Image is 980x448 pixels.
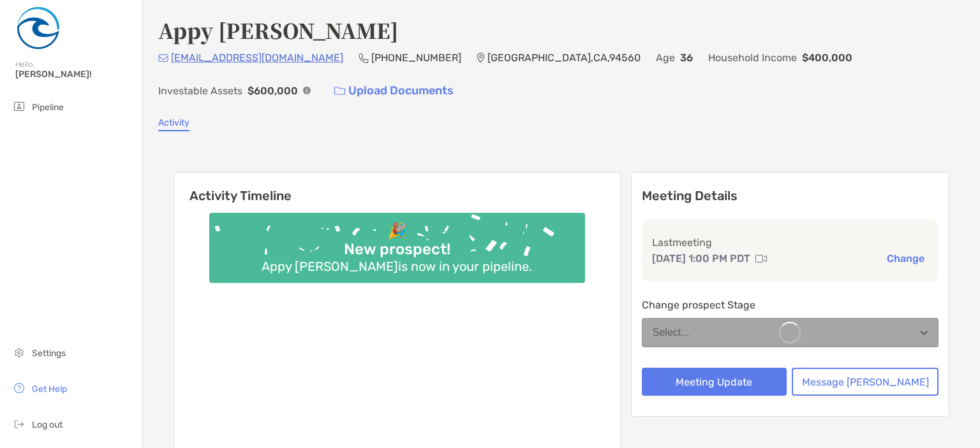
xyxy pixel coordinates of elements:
[326,77,462,105] a: Upload Documents
[32,102,64,113] span: Pipeline
[708,50,797,66] p: Household Income
[11,345,27,360] img: settings icon
[158,117,189,131] a: Activity
[371,50,461,66] p: [PHONE_NUMBER]
[158,54,168,62] img: Email Icon
[883,252,928,265] button: Change
[652,250,750,266] p: [DATE] 1:00 PM PDT
[477,53,485,63] img: Location Icon
[487,50,641,66] p: [GEOGRAPHIC_DATA] , CA , 94560
[32,384,67,394] span: Get Help
[656,50,675,66] p: Age
[15,69,135,80] span: [PERSON_NAME]!
[171,50,343,66] p: [EMAIL_ADDRESS][DOMAIN_NAME]
[209,213,585,272] img: Confetti
[174,173,620,203] h6: Activity Timeline
[339,240,456,259] div: New prospect!
[158,15,398,45] h4: Appy [PERSON_NAME]
[792,368,939,396] button: Message [PERSON_NAME]
[11,416,27,431] img: logout icon
[15,5,61,51] img: Zoe Logo
[256,259,537,274] div: Appy [PERSON_NAME] is now in your pipeline.
[652,235,928,250] p: Last meeting
[303,87,311,94] img: Info Icon
[802,50,852,66] p: $400,000
[755,254,767,264] img: communication type
[158,83,242,99] p: Investable Assets
[11,380,27,396] img: get-help icon
[32,419,63,430] span: Log out
[248,83,298,99] p: $600,000
[32,348,66,359] span: Settings
[359,53,369,63] img: Phone Icon
[642,188,939,204] p: Meeting Details
[382,222,412,240] div: 🎉
[11,99,27,114] img: pipeline icon
[642,297,939,313] p: Change prospect Stage
[642,368,787,396] button: Meeting Update
[680,50,693,66] p: 36
[334,87,345,96] img: button icon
